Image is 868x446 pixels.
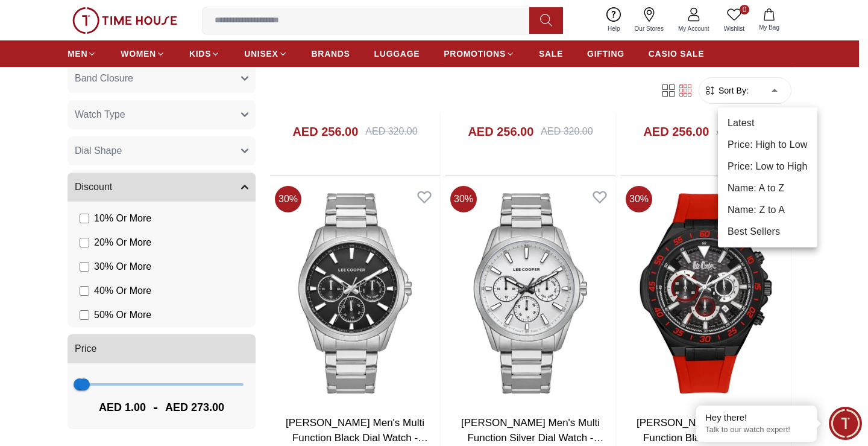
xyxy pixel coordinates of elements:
div: Hey there! [705,412,808,424]
li: Price: High to Low [718,134,817,156]
li: Name: Z to A [718,199,817,221]
div: Chat Widget [829,407,862,440]
li: Latest [718,112,817,134]
li: Best Sellers [718,221,817,243]
li: Name: A to Z [718,177,817,199]
li: Price: Low to High [718,156,817,177]
p: Talk to our watch expert! [705,425,808,435]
